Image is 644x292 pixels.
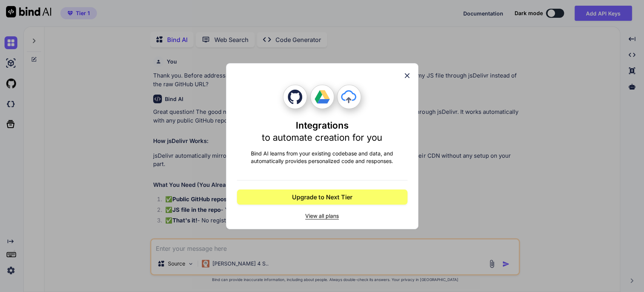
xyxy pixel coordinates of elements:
[262,132,382,143] span: to automate creation for you
[237,189,407,205] button: Upgrade to Next Tier
[262,120,382,144] h1: Integrations
[237,150,407,165] p: Bind AI learns from your existing codebase and data, and automatically provides personalized code...
[292,193,352,202] span: Upgrade to Next Tier
[237,212,407,220] span: View all plans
